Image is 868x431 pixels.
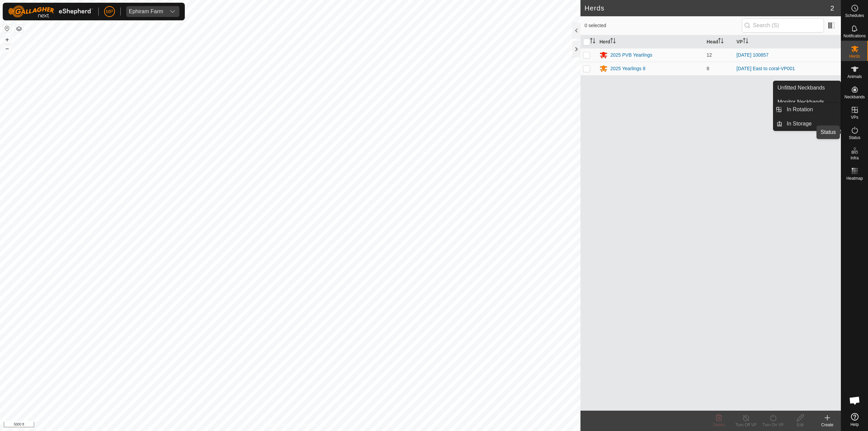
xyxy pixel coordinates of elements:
button: + [3,36,11,44]
span: Unfitted Neckbands [777,84,825,92]
span: Heatmap [846,176,863,180]
a: In Rotation [783,103,841,116]
div: 2025 Yearlings 8 [610,65,646,72]
p-sorticon: Activate to sort [718,39,724,44]
button: – [3,44,11,53]
span: Schedules [845,14,864,18]
a: [DATE] 100857 [736,52,769,58]
span: 2 [830,3,834,13]
h2: Herds [585,4,830,12]
div: Turn Off VP [732,422,759,428]
p-sorticon: Activate to sort [610,39,616,44]
a: Unfitted Neckbands [773,81,841,95]
div: Create [814,422,841,428]
a: Monitor Neckbands [773,95,841,109]
span: Status [849,136,860,140]
li: In Rotation [773,103,841,116]
span: 8 [707,66,709,71]
span: Help [850,423,859,427]
input: Search (S) [742,18,824,33]
span: Herds [849,54,860,58]
span: VPs [851,115,858,119]
span: Ephiram Farm [126,6,166,17]
span: 0 selected [585,22,742,29]
button: Map Layers [15,25,23,33]
th: Head [704,35,734,48]
a: Open chat [845,390,865,411]
span: Notifications [844,34,866,38]
a: Privacy Policy [263,422,289,428]
span: In Rotation [787,105,813,114]
span: Animals [847,75,862,79]
p-sorticon: Activate to sort [743,39,748,44]
a: Help [841,410,868,429]
span: Monitor Neckbands [777,98,824,106]
p-sorticon: Activate to sort [590,39,595,44]
th: Herd [597,35,704,48]
div: Turn On VP [759,422,787,428]
a: In Storage [783,117,841,131]
a: Contact Us [297,422,317,428]
a: [DATE] East to coral-VP001 [736,66,795,71]
div: dropdown trigger [166,6,179,17]
div: 2025 PVB Yearlings [610,52,652,59]
span: MP [106,8,113,15]
img: Gallagher Logo [8,5,93,18]
span: Infra [850,156,859,160]
button: Reset Map [3,24,11,33]
span: In Storage [787,120,812,128]
th: VP [734,35,841,48]
div: Ephiram Farm [129,9,163,14]
li: In Storage [773,117,841,131]
span: Delete [713,423,725,427]
span: 12 [707,52,712,58]
span: Neckbands [844,95,865,99]
div: Edit [787,422,814,428]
